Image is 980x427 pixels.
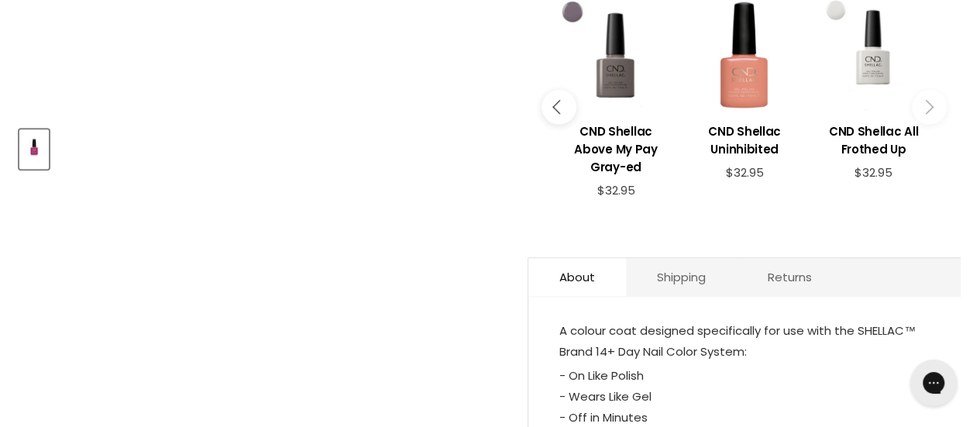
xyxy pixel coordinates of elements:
[688,111,801,166] a: View product:CND Shellac Uninhibited
[21,131,47,167] img: CND Shellac Brazen - Discontinued!
[19,129,49,169] button: CND Shellac Brazen - Discontinued!
[626,258,737,296] a: Shipping
[528,258,626,296] a: About
[854,164,892,181] span: $32.95
[597,182,634,198] span: $32.95
[903,354,965,412] iframe: Gorgias live chat messenger
[726,164,764,181] span: $32.95
[688,122,801,158] h3: CND Shellac Uninhibited
[817,122,930,158] h3: CND Shellac All Frothed Up
[17,125,507,169] div: Product thumbnails
[817,111,930,166] a: View product:CND Shellac All Frothed Up
[559,320,930,365] p: A colour coat designed specifically for use with the SHELLAC™ Brand 14+ Day Nail Color System:
[737,258,843,296] a: Returns
[559,111,672,184] a: View product:CND Shellac Above My Pay Gray-ed
[559,122,672,176] h3: CND Shellac Above My Pay Gray-ed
